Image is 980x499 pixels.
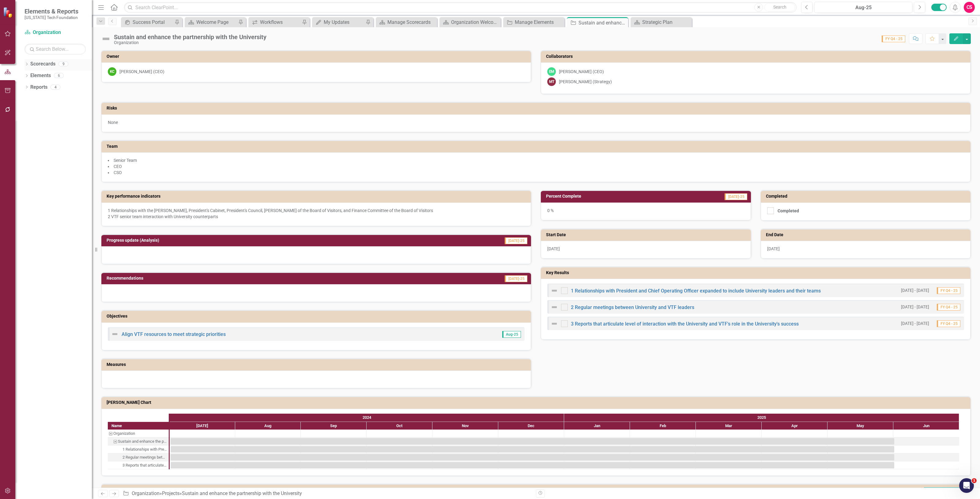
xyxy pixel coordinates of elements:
[133,18,173,26] div: Success Portal
[107,400,967,405] h3: [PERSON_NAME] Chart
[766,233,968,237] h3: End Date
[114,170,122,175] span: CSO
[546,54,967,59] h3: Collaborators
[696,422,762,430] div: Mar
[441,18,499,26] a: Organization Welcome Page
[551,303,558,311] img: Not Defined
[24,29,86,36] a: Organization
[108,438,169,445] div: Task: Start date: 2024-07-01 End date: 2025-06-01
[30,61,55,68] a: Scorecards
[108,430,169,438] div: Task: Organization Start date: 2024-07-01 End date: 2024-07-02
[24,8,78,15] span: Elements & Reports
[893,422,959,430] div: Jun
[502,331,521,338] span: Aug-25
[196,18,237,26] div: Welcome Page
[108,120,118,125] span: None
[114,34,266,40] div: Sustain and enhance the partnership with the University
[107,54,528,59] h3: Owner
[162,490,179,496] a: Projects
[546,194,667,199] h3: Percent Complete
[108,445,169,453] div: 1 Relationships with President and Chief Operating Officer expanded to include University leaders...
[108,430,169,438] div: Organization
[132,490,160,496] a: Organization
[124,2,797,13] input: Search ClearPoint...
[170,422,235,430] div: Jul
[101,34,111,44] img: Not Defined
[571,304,694,310] a: 2 Regular meetings between University and VTF leaders
[367,422,432,430] div: Oct
[107,144,967,149] h3: Team
[51,84,60,90] div: 4
[387,18,435,26] div: Manage Scorecards
[767,246,780,251] span: [DATE]
[547,246,560,251] span: [DATE]
[107,362,528,367] h3: Measures
[937,320,960,327] span: FY Q4 - 25
[107,314,528,318] h3: Objectives
[559,69,604,75] div: [PERSON_NAME] (CEO)
[766,194,968,199] h3: Completed
[324,18,364,26] div: My Updates
[119,69,164,75] div: [PERSON_NAME] (CEO)
[546,233,748,237] h3: Start Date
[773,5,786,9] span: Search
[54,73,64,78] div: 6
[924,487,967,494] span: Last Calculated [DATE]
[171,462,894,468] div: Task: Start date: 2024-07-01 End date: 2025-06-01
[551,287,558,294] img: Not Defined
[107,106,967,110] h3: Risks
[108,207,525,220] p: 1 Relationships with the [PERSON_NAME], President's Cabinet, President's Council, [PERSON_NAME] o...
[377,18,435,26] a: Manage Scorecards
[107,276,364,281] h3: Recommendations
[108,438,169,445] div: Sustain and enhance the partnership with the University
[642,18,690,26] div: Strategic Plan
[827,422,893,430] div: May
[122,331,226,337] a: Align VTF resources to meet strategic priorities
[937,304,960,311] span: FY Q4 - 25
[814,2,912,13] button: Aug-25
[182,490,302,496] div: Sustain and enhance the partnership with the University
[314,18,364,26] a: My Updates
[24,44,86,54] input: Search Below...
[630,422,696,430] div: Feb
[170,414,564,422] div: 2024
[108,422,169,430] div: Name
[118,438,167,445] div: Sustain and enhance the partnership with the University
[937,287,960,294] span: FY Q4 - 25
[564,414,959,422] div: 2025
[901,321,929,326] small: [DATE] - [DATE]
[725,193,747,200] span: [DATE]-25
[123,453,167,461] div: 2 Regular meetings between University and VTF leaders
[171,446,894,452] div: Task: Start date: 2024-07-01 End date: 2025-06-01
[579,19,627,27] div: Sustain and enhance the partnership with the University
[260,18,300,26] div: Workflows
[451,18,499,26] div: Organization Welcome Page
[186,18,237,26] a: Welcome Page
[123,490,531,497] div: » »
[107,194,528,199] h3: Key performance indicators
[632,18,690,26] a: Strategic Plan
[559,79,612,85] div: [PERSON_NAME] (Strategy)
[123,18,173,26] a: Success Portal
[3,7,14,18] img: ClearPoint Strategy
[301,422,367,430] div: Sep
[235,422,301,430] div: Aug
[107,488,438,492] h3: Measure Data
[113,430,135,438] div: Organization
[114,40,266,45] div: Organization
[959,478,974,493] iframe: Intercom live chat
[964,2,975,13] div: CS
[816,4,910,11] div: Aug-25
[762,422,827,430] div: Apr
[505,237,527,244] span: [DATE]-25
[123,445,167,453] div: 1 Relationships with President and Chief Operating Officer expanded to include University leaders...
[108,453,169,461] div: 2 Regular meetings between University and VTF leaders
[114,158,137,163] span: Senior Team
[111,330,119,338] img: Not Defined
[505,275,527,282] span: [DATE]-25
[108,445,169,453] div: Task: Start date: 2024-07-01 End date: 2025-06-01
[30,84,47,91] a: Reports
[108,461,169,469] div: 3 Reports that articulate level of interaction with the University and VTF's role in the Universi...
[571,321,799,327] a: 3 Reports that articulate level of interaction with the University and VTF's role in the Universi...
[107,238,399,243] h3: Progress update (Analysis)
